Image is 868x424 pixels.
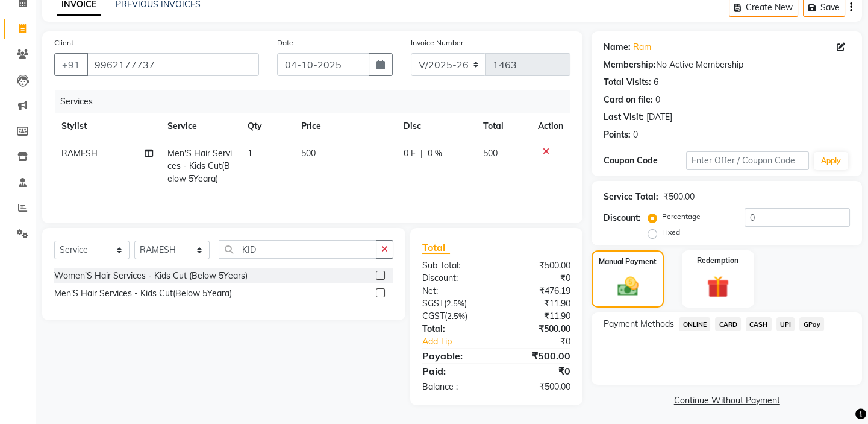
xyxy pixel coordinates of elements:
th: Disc [396,113,476,140]
span: 0 F [404,147,416,160]
span: RAMESH [61,148,98,159]
input: Enter Offer / Coupon Code [686,151,809,170]
label: Manual Payment [599,256,657,267]
a: Continue Without Payment [594,394,860,407]
div: Points: [604,128,631,141]
span: 2.5% [446,299,464,308]
div: ₹0 [510,335,579,348]
div: Last Visit: [604,111,644,124]
div: Membership: [604,59,656,71]
input: Search or Scan [219,240,376,259]
div: ₹0 [496,272,579,285]
div: ( ) [413,310,496,323]
label: Client [54,37,73,48]
span: Total [422,241,450,254]
button: +91 [54,53,88,76]
label: Date [277,37,293,48]
th: Service [160,113,241,140]
div: ₹11.90 [496,297,579,310]
div: Women'S Hair Services - Kids Cut (Below 5Years) [54,270,248,282]
div: ( ) [413,297,496,310]
div: Service Total: [604,191,658,203]
div: ₹500.00 [496,323,579,335]
div: Services [55,90,579,113]
input: Search by Name/Mobile/Email/Code [87,53,259,76]
div: ₹476.19 [496,285,579,297]
div: Card on file: [604,93,653,106]
div: Paid: [413,364,496,378]
div: ₹500.00 [496,349,579,363]
button: Apply [814,152,848,170]
div: Discount: [413,272,496,285]
th: Price [294,113,396,140]
div: Payable: [413,349,496,363]
span: 0 % [428,147,442,160]
div: 0 [633,128,638,141]
span: GPay [799,317,824,331]
div: ₹500.00 [496,381,579,393]
img: _cash.svg [611,274,645,299]
div: Men'S Hair Services - Kids Cut(Below 5Yeara) [54,287,232,300]
th: Total [476,113,531,140]
div: ₹11.90 [496,310,579,323]
label: Redemption [697,255,738,266]
label: Invoice Number [411,37,463,48]
div: Total: [413,323,496,335]
div: Name: [604,41,631,54]
span: CASH [746,317,772,331]
a: Ram [633,41,651,54]
span: 500 [301,148,316,159]
div: Net: [413,285,496,297]
div: Sub Total: [413,259,496,272]
span: SGST [422,298,444,309]
th: Qty [240,113,294,140]
div: [DATE] [646,111,672,124]
label: Fixed [662,227,680,238]
span: | [420,147,423,160]
a: Add Tip [413,335,510,348]
div: Discount: [604,212,641,224]
span: 2.5% [447,311,465,321]
span: Payment Methods [604,318,674,331]
div: ₹0 [496,364,579,378]
th: Stylist [54,113,160,140]
span: Men'S Hair Services - Kids Cut(Below 5Yeara) [167,148,232,184]
div: 6 [654,76,658,89]
span: ONLINE [679,317,710,331]
span: UPI [776,317,795,331]
div: ₹500.00 [496,259,579,272]
span: 500 [483,148,498,159]
span: 1 [248,148,252,159]
span: CARD [715,317,741,331]
div: Total Visits: [604,76,651,89]
div: 0 [655,93,660,106]
div: ₹500.00 [663,191,695,203]
img: _gift.svg [700,273,736,301]
div: Coupon Code [604,154,685,167]
div: No Active Membership [604,59,850,71]
div: Balance : [413,381,496,393]
th: Action [531,113,570,140]
label: Percentage [662,211,701,222]
span: CGST [422,311,445,321]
